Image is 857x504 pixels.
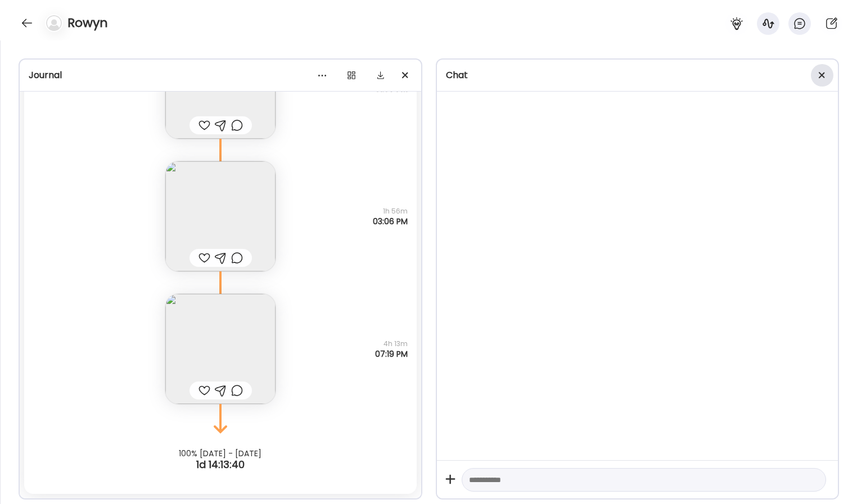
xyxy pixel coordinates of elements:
span: 1h 56m [373,206,408,216]
span: 01:09 PM [375,84,408,94]
div: 100% [DATE] - [DATE] [40,449,400,458]
div: Journal [29,69,412,82]
span: 03:06 PM [373,216,408,226]
div: 1d 14:13:40 [40,458,400,471]
span: 07:19 PM [375,349,408,359]
span: 4h 13m [375,339,408,349]
div: Chat [446,69,829,82]
h4: Rowyn [67,14,108,32]
img: bg-avatar-default.svg [46,15,62,31]
img: images%2Fot5vl74dHgfPHSY5DSGskpGRPd62%2FbqGJbLqvo58ciHfff1y6%2F5EmSv2O2WfDVauNryaxu_240 [165,294,276,404]
img: images%2Fot5vl74dHgfPHSY5DSGskpGRPd62%2FDovO4iU4WeN171iaUhE0%2FKbCh3ZGrbzGlS1GJcqRg_240 [165,161,276,271]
